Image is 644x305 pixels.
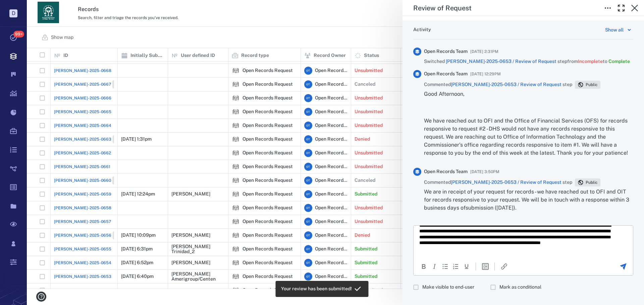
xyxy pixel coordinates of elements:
[413,281,480,294] div: Citizen will see comment
[451,82,561,87] a: [PERSON_NAME]-2025-0653 / Review of Request
[424,168,468,175] span: Open Records Team
[424,58,630,65] span: Switched step from to
[420,262,428,271] button: Bold
[463,262,471,271] button: Underline
[424,71,468,77] span: Open Records Team
[15,5,29,11] span: Help
[414,226,633,257] iframe: Rich Text Area
[470,168,499,176] span: [DATE] 3:50PM
[490,281,547,294] div: Comment will be marked as non-final decision
[499,284,541,291] span: Mark as conditional
[451,179,561,185] a: [PERSON_NAME]-2025-0653 / Review of Request
[430,262,438,271] button: Italic
[441,262,449,271] div: Bullet list
[424,48,468,55] span: Open Records Team
[9,9,17,17] p: D
[424,179,572,186] span: Commented step
[446,59,556,64] a: [PERSON_NAME]-2025-0653 / Review of Request
[584,180,599,185] span: Public
[584,82,599,88] span: Public
[578,59,603,64] span: Incomplete
[413,26,431,33] h6: Activity
[13,31,24,37] span: 99+
[424,188,633,212] p: We are in receipt of your request for records - we have reached out to OFI and OIT for records re...
[470,70,501,78] span: [DATE] 12:29PM
[424,81,572,88] span: Commented step
[500,262,508,271] button: Insert/edit link
[614,1,628,15] button: Toggle Fullscreen
[424,90,633,98] p: Good Afternoon,
[424,117,633,157] p: We have reached out to OFI and the Office of Financial Services (OFS) for records responsive to r...
[481,262,489,271] button: Insert template
[628,1,641,15] button: Close
[605,26,624,34] div: Show all
[452,262,460,271] div: Numbered list
[422,284,474,291] span: Make visible to end-user
[281,283,352,295] div: Your review has been submitted!
[470,48,498,56] span: [DATE] 2:31PM
[601,1,614,15] button: Toggle to Edit Boxes
[608,59,630,64] span: Complete
[413,4,472,12] h5: Review of Request
[619,262,627,271] button: Send the comment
